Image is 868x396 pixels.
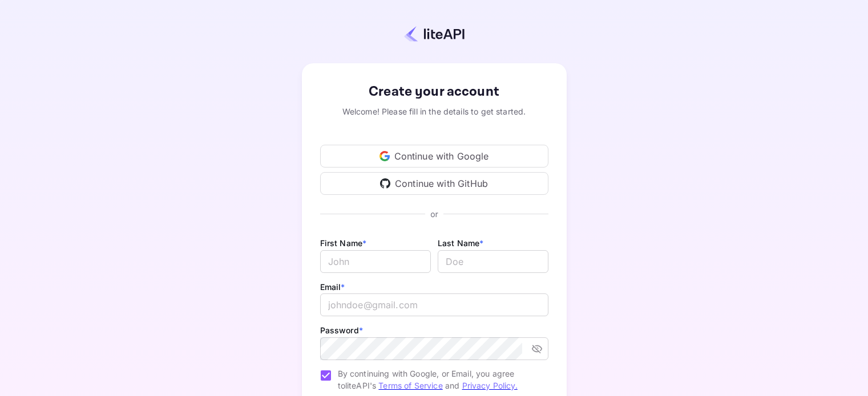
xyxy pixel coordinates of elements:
[438,250,548,273] input: Doe
[320,293,548,316] input: johndoe@gmail.com
[378,381,442,390] a: Terms of Service
[320,105,548,117] div: Welcome! Please fill in the details to get started.
[527,338,547,359] button: toggle password visibility
[320,145,548,168] div: Continue with Google
[320,81,548,102] div: Create your account
[462,381,518,390] a: Privacy Policy.
[404,26,465,42] img: liteapi
[438,238,484,248] label: Last Name
[320,325,363,335] label: Password
[320,250,431,273] input: John
[338,368,539,391] span: By continuing with Google, or Email, you agree to liteAPI's and
[320,238,367,248] label: First Name
[320,282,345,292] label: Email
[320,172,548,195] div: Continue with GitHub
